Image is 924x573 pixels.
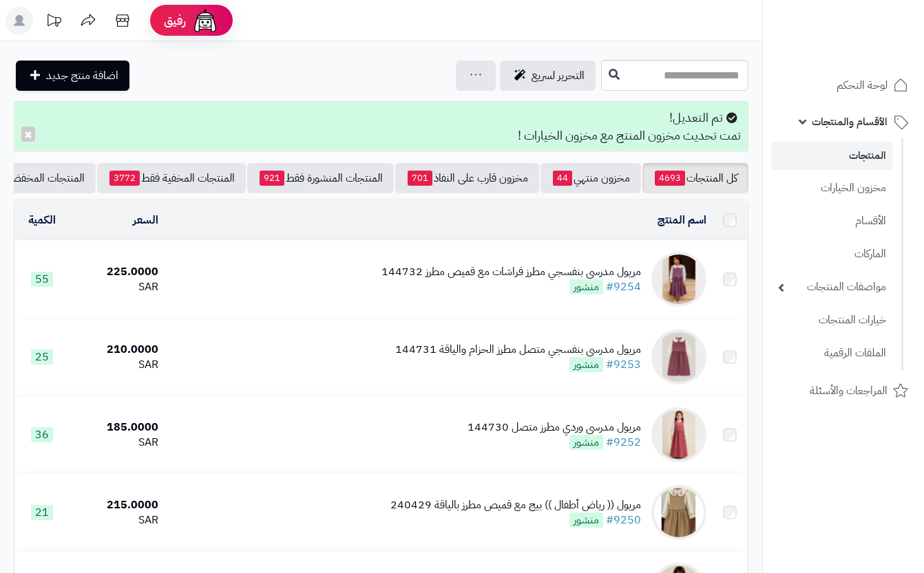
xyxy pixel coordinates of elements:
[133,212,158,228] a: السعر
[16,61,129,91] a: اضافة منتج جديد
[771,272,893,302] a: مواصفات المنتجات
[408,171,432,186] span: 701
[21,127,35,142] button: ×
[606,279,641,295] a: #9254
[500,61,596,91] a: التحرير لسريع
[651,252,706,307] img: مريول مدرسي بنفسجي مطرز فراشات مع قميص مطرز 144732
[97,163,246,193] a: المنتجات المخفية فقط3772
[771,206,893,236] a: الأقسام
[837,76,888,95] span: لوحة التحكم
[468,420,641,435] div: مريول مدرسي وردي مطرز متصل 144730
[771,142,893,170] a: المنتجات
[606,512,641,528] a: #9250
[31,272,53,287] span: 55
[569,512,603,528] span: منشور
[651,407,706,462] img: مريول مدرسي وردي مطرز متصل 144730
[651,329,706,385] img: مريول مدرسي بنفسجي متصل مطرز الحزام والياقة 144731
[74,279,158,295] div: SAR
[74,342,158,358] div: 210.0000
[74,357,158,373] div: SAR
[31,349,53,365] span: 25
[31,427,53,442] span: 36
[46,67,118,84] span: اضافة منتج جديد
[395,342,641,358] div: مريول مدرسي بنفسجي متصل مطرز الحزام والياقة 144731
[771,374,916,407] a: المراجعات والأسئلة
[830,39,911,67] img: logo-2.png
[642,163,748,193] a: كل المنتجات4693
[247,163,394,193] a: المنتجات المنشورة فقط921
[395,163,539,193] a: مخزون قارب على النفاذ701
[260,171,284,186] span: 921
[606,356,641,373] a: #9253
[14,101,748,151] div: تم التعديل! تمت تحديث مخزون المنتج مع مخزون الخيارات !
[812,112,888,131] span: الأقسام والمنتجات
[164,12,186,29] span: رفيق
[390,497,641,513] div: مريول (( رياض أطفال )) بيج مع قميص مطرز بالياقة 240429
[74,512,158,528] div: SAR
[606,434,641,451] a: #9252
[109,171,140,186] span: 3772
[74,420,158,435] div: 185.0000
[191,7,219,34] img: ai-face.png
[74,497,158,513] div: 215.0000
[74,264,158,280] div: 225.0000
[771,338,893,368] a: الملفات الرقمية
[540,163,641,193] a: مخزون منتهي44
[553,171,572,186] span: 44
[569,435,603,450] span: منشور
[810,381,888,400] span: المراجعات والأسئلة
[569,279,603,294] span: منشور
[381,264,641,280] div: مريول مدرسي بنفسجي مطرز فراشات مع قميص مطرز 144732
[771,305,893,335] a: خيارات المنتجات
[771,239,893,269] a: الماركات
[658,212,706,228] a: اسم المنتج
[651,485,706,540] img: مريول (( رياض أطفال )) بيج مع قميص مطرز بالياقة 240429
[36,7,71,38] a: تحديثات المنصة
[31,505,53,520] span: 21
[532,67,585,84] span: التحرير لسريع
[28,212,56,228] a: الكمية
[569,357,603,372] span: منشور
[771,173,893,203] a: مخزون الخيارات
[771,69,916,102] a: لوحة التحكم
[655,171,685,186] span: 4693
[74,435,158,451] div: SAR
